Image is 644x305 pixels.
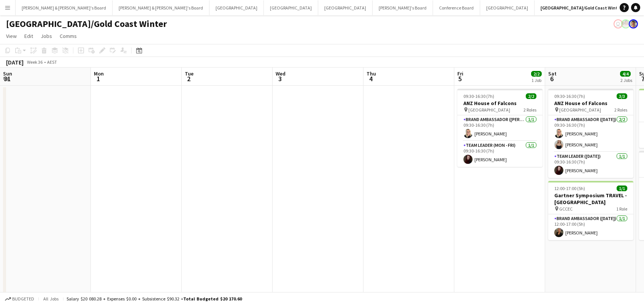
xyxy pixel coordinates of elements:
button: [PERSON_NAME] & [PERSON_NAME]'s Board [113,0,209,15]
span: 4 [365,74,376,83]
span: Sun [3,70,12,77]
span: 2 Roles [523,107,536,113]
button: [GEOGRAPHIC_DATA]/Gold Coast Winter [535,0,628,15]
div: AEST [47,59,57,65]
a: Edit [21,31,36,41]
span: 2/2 [526,93,536,99]
div: 1 Job [531,77,541,83]
span: 1 [93,74,104,83]
button: [GEOGRAPHIC_DATA] [480,0,535,15]
span: [GEOGRAPHIC_DATA] [468,107,510,113]
span: 12:00-17:00 (5h) [554,186,585,191]
button: Conference Board [433,0,480,15]
span: 09:30-16:30 (7h) [463,93,494,99]
a: Comms [57,31,80,41]
span: 2 Roles [614,107,627,113]
span: Mon [94,70,104,77]
h3: Gartner Symposium TRAVEL - [GEOGRAPHIC_DATA] [548,192,633,206]
div: Salary $20 080.28 + Expenses $0.00 + Subsistence $90.32 = [67,296,242,302]
span: Wed [276,70,286,77]
span: Comms [60,33,77,39]
span: 31 [2,74,12,83]
span: 2/2 [531,71,542,77]
span: 1/1 [617,186,627,191]
span: Week 36 [25,59,44,65]
span: 3/3 [617,93,627,99]
app-card-role: Brand Ambassador ([DATE])1/112:00-17:00 (5h)[PERSON_NAME] [548,214,633,240]
h3: ANZ House of Falcons [548,100,633,107]
a: Jobs [38,31,55,41]
span: Tue [185,70,194,77]
button: [GEOGRAPHIC_DATA] [264,0,318,15]
app-job-card: 09:30-16:30 (7h)3/3ANZ House of Falcons [GEOGRAPHIC_DATA]2 RolesBrand Ambassador ([DATE])2/209:30... [548,89,633,178]
app-user-avatar: Victoria Hunt [629,19,638,28]
button: [PERSON_NAME] & [PERSON_NAME]'s Board [16,0,113,15]
span: Thu [366,70,376,77]
span: View [6,33,17,39]
span: [GEOGRAPHIC_DATA] [559,107,601,113]
span: 5 [456,74,463,83]
button: Budgeted [4,295,35,303]
h3: ANZ House of Falcons [457,100,542,107]
button: [PERSON_NAME]'s Board [373,0,433,15]
app-card-role: Brand Ambassador ([PERSON_NAME])1/109:30-16:30 (7h)[PERSON_NAME] [457,115,542,141]
span: 2 [184,74,194,83]
h1: [GEOGRAPHIC_DATA]/Gold Coast Winter [6,18,167,30]
app-user-avatar: Jenny Tu [614,19,623,28]
span: Edit [24,33,33,39]
app-card-role: Brand Ambassador ([DATE])2/209:30-16:30 (7h)[PERSON_NAME][PERSON_NAME] [548,115,633,152]
app-card-role: Team Leader ([DATE])1/109:30-16:30 (7h)[PERSON_NAME] [548,152,633,178]
app-user-avatar: Arrence Torres [621,19,630,28]
app-card-role: Team Leader (Mon - Fri)1/109:30-16:30 (7h)[PERSON_NAME] [457,141,542,167]
a: View [3,31,20,41]
span: All jobs [42,296,60,302]
div: 2 Jobs [620,77,632,83]
span: Sat [548,70,557,77]
span: 09:30-16:30 (7h) [554,93,585,99]
app-job-card: 12:00-17:00 (5h)1/1Gartner Symposium TRAVEL - [GEOGRAPHIC_DATA] GCCEC1 RoleBrand Ambassador ([DAT... [548,181,633,240]
app-job-card: 09:30-16:30 (7h)2/2ANZ House of Falcons [GEOGRAPHIC_DATA]2 RolesBrand Ambassador ([PERSON_NAME])1... [457,89,542,167]
span: 4/4 [620,71,631,77]
span: GCCEC [559,206,573,212]
div: [DATE] [6,58,24,66]
button: [GEOGRAPHIC_DATA] [209,0,264,15]
span: 1 Role [616,206,627,212]
button: [GEOGRAPHIC_DATA] [318,0,373,15]
span: 6 [547,74,557,83]
span: 3 [274,74,286,83]
span: Fri [457,70,463,77]
span: Total Budgeted $20 170.60 [183,296,242,302]
span: Budgeted [12,296,34,302]
span: Jobs [41,33,52,39]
